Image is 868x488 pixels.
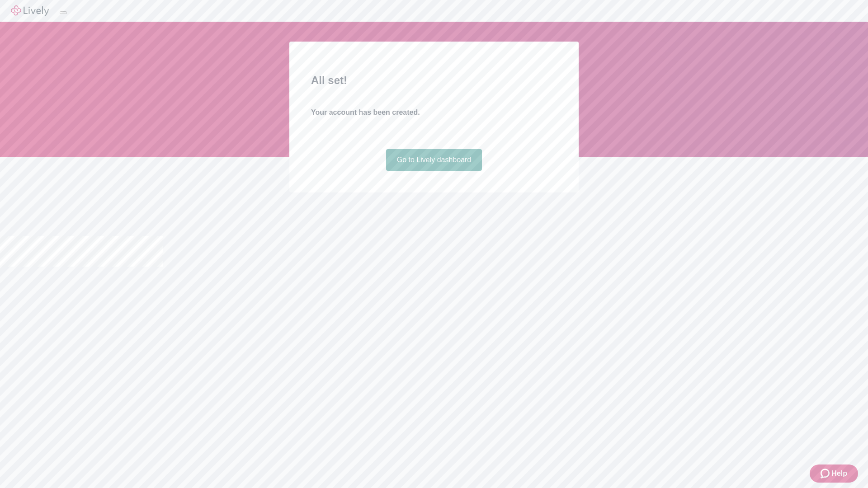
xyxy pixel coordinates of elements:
[821,468,831,479] svg: Zendesk support icon
[11,5,49,16] img: Lively
[831,468,847,479] span: Help
[810,465,858,483] button: Zendesk support iconHelp
[311,72,557,89] h2: All set!
[386,149,482,171] a: Go to Lively dashboard
[311,107,557,118] h4: Your account has been created.
[60,11,67,14] button: Log out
